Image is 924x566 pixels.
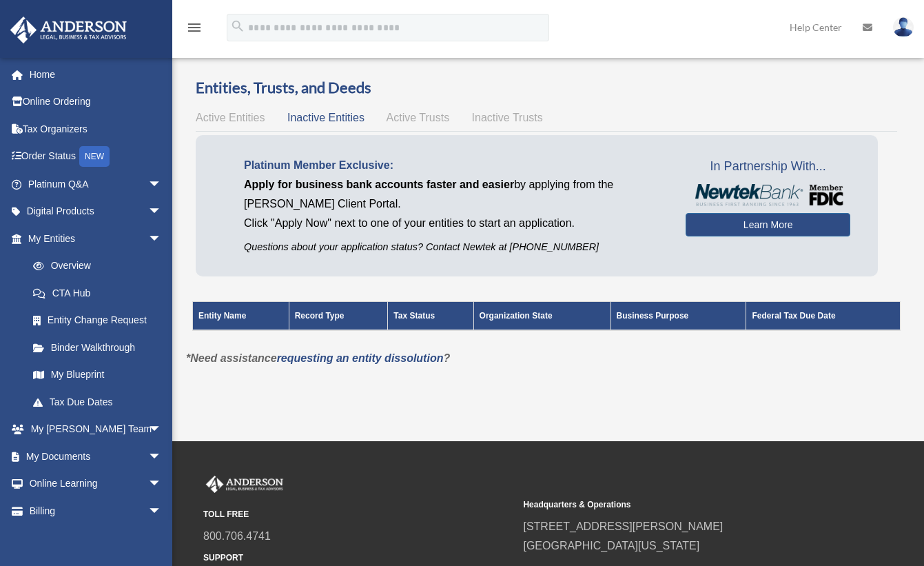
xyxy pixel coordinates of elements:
th: Tax Status [388,302,473,331]
img: NewtekBankLogoSM.png [692,184,843,206]
span: arrow_drop_down [148,170,176,199]
th: Organization State [473,302,610,331]
h3: Entities, Trusts, and Deeds [196,77,897,99]
p: Platinum Member Exclusive: [244,156,665,175]
a: menu [186,24,203,36]
a: Platinum Q&Aarrow_drop_down [10,170,183,198]
span: arrow_drop_down [148,497,176,525]
p: by applying from the [PERSON_NAME] Client Portal. [244,175,665,214]
small: SUPPORT [203,551,513,565]
img: Anderson Advisors Platinum Portal [203,476,286,494]
a: Billingarrow_drop_down [10,497,183,525]
a: Overview [19,252,169,280]
span: Inactive Trusts [472,112,543,123]
span: arrow_drop_down [148,443,176,471]
small: TOLL FREE [203,507,513,522]
th: Federal Tax Due Date [746,302,901,331]
a: [GEOGRAPHIC_DATA][US_STATE] [523,540,699,552]
a: Online Ordering [10,88,183,116]
span: arrow_drop_down [148,416,176,444]
a: 800.706.4741 [203,530,271,542]
span: In Partnership With... [686,156,850,178]
a: Tax Organizers [10,115,183,143]
th: Business Purpose [610,302,746,331]
th: Entity Name [193,302,289,331]
a: Binder Walkthrough [19,334,176,361]
a: Digital Productsarrow_drop_down [10,198,183,225]
a: Learn More [686,213,850,236]
a: CTA Hub [19,279,176,307]
small: Headquarters & Operations [523,498,833,512]
a: My [PERSON_NAME] Teamarrow_drop_down [10,416,183,443]
em: *Need assistance ? [186,352,450,364]
img: User Pic [893,17,914,37]
a: requesting an entity dissolution [277,352,444,364]
p: Questions about your application status? Contact Newtek at [PHONE_NUMBER] [244,239,665,256]
span: arrow_drop_down [148,198,176,226]
a: Entity Change Request [19,307,176,334]
span: Apply for business bank accounts faster and easier [244,179,514,190]
a: Online Learningarrow_drop_down [10,470,183,498]
a: My Documentsarrow_drop_down [10,443,183,470]
a: Order StatusNEW [10,143,183,171]
span: Active Entities [196,112,265,123]
span: arrow_drop_down [148,470,176,498]
a: My Entitiesarrow_drop_down [10,225,176,252]
p: Click "Apply Now" next to one of your entities to start an application. [244,214,665,233]
a: Home [10,61,183,88]
i: search [230,19,245,34]
a: [STREET_ADDRESS][PERSON_NAME] [523,520,723,532]
a: My Blueprint [19,361,176,389]
th: Record Type [289,302,388,331]
img: Anderson Advisors Platinum Portal [6,17,131,43]
a: Tax Due Dates [19,388,176,416]
div: NEW [79,146,110,167]
span: Active Trusts [387,112,450,123]
span: arrow_drop_down [148,225,176,253]
span: Inactive Entities [287,112,365,123]
i: menu [186,19,203,36]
